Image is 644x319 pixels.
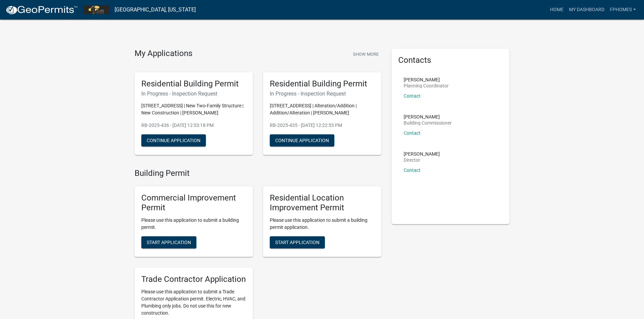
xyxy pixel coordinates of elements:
[115,4,196,16] a: [GEOGRAPHIC_DATA], [US_STATE]
[141,274,246,284] h5: Trade Contractor Application
[270,236,325,248] button: Start Application
[141,236,196,248] button: Start Application
[404,130,421,136] a: Contact
[404,167,421,173] a: Contact
[566,3,607,16] a: My Dashboard
[141,288,246,317] p: Please use this application to submit a Trade Contractor Application permit. Electric, HVAC, and ...
[270,193,375,213] h5: Residential Location Improvement Permit
[270,134,334,147] button: Continue Application
[135,49,192,59] h4: My Applications
[404,121,452,125] p: Building Commissioner
[404,83,449,88] p: Planning Coordinator
[404,158,440,162] p: Director
[270,122,375,129] p: RB-2025-435 - [DATE] 12:22:53 PM
[270,90,375,97] h6: In Progress - Inspection Request
[547,3,566,16] a: Home
[404,93,421,99] a: Contact
[607,3,639,16] a: FPHomes
[135,168,381,178] h4: Building Permit
[404,114,452,119] p: [PERSON_NAME]
[83,5,109,14] img: Clark County, Indiana
[350,49,381,60] button: Show More
[404,77,449,82] p: [PERSON_NAME]
[141,102,246,116] p: [STREET_ADDRESS] | New Two-Family Structure | New Construction | [PERSON_NAME]
[147,239,191,245] span: Start Application
[141,193,246,213] h5: Commercial Improvement Permit
[275,239,319,245] span: Start Application
[141,90,246,97] h6: In Progress - Inspection Request
[270,217,375,231] p: Please use this application to submit a building permit application.
[404,152,440,156] p: [PERSON_NAME]
[141,122,246,129] p: RB-2025-436 - [DATE] 12:53:18 PM
[141,79,246,89] h5: Residential Building Permit
[141,134,206,147] button: Continue Application
[141,217,246,231] p: Please use this application to submit a building permit.
[270,102,375,116] p: [STREET_ADDRESS] | Alteration/Addition | Addition/Alteration | [PERSON_NAME]
[398,55,503,65] h5: Contacts
[270,79,375,89] h5: Residential Building Permit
